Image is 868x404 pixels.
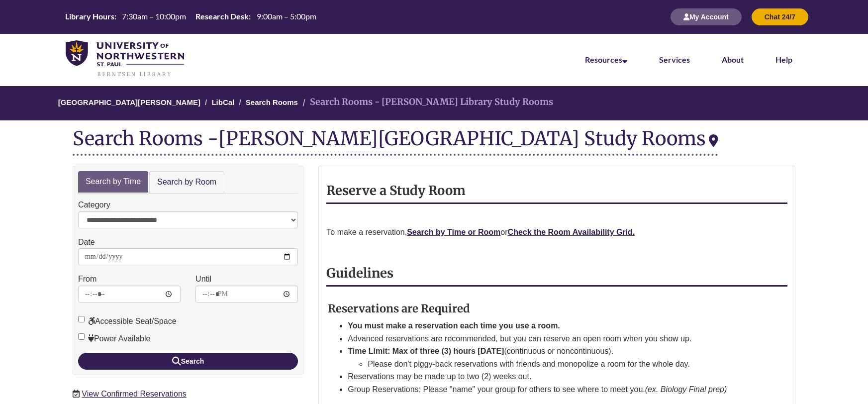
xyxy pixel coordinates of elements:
a: Hours Today [61,11,320,23]
a: Check the Room Availability Grid. [508,228,635,236]
li: Search Rooms - [PERSON_NAME] Library Study Rooms [300,95,553,109]
div: Search Rooms - [73,128,718,156]
a: Search by Time or Room [407,228,500,236]
label: Date [78,236,95,249]
span: 7:30am – 10:00pm [122,11,186,21]
a: Resources [585,55,627,64]
span: 9:00am – 5:00pm [257,11,316,21]
strong: You must make a reservation each time you use a room. [348,321,560,330]
div: [PERSON_NAME][GEOGRAPHIC_DATA] Study Rooms [218,126,718,150]
table: Hours Today [61,11,320,22]
em: (ex. Biology Final prep) [645,385,727,394]
label: Power Available [78,332,151,345]
a: LibCal [211,98,234,106]
label: Category [78,199,110,211]
label: Accessible Seat/Space [78,315,177,328]
strong: Reservations are Required [328,302,470,315]
p: To make a reservation, or [326,226,787,239]
a: Chat 24/7 [752,12,808,21]
strong: Reserve a Study Room [326,183,466,199]
a: Services [659,55,690,64]
li: Please don't piggy-back reservations with friends and monopolize a room for the whole day. [368,358,764,371]
li: Reservations may be made up to two (2) weeks out. [348,370,764,383]
a: About [722,55,744,64]
a: [GEOGRAPHIC_DATA][PERSON_NAME] [58,98,200,106]
li: Advanced reservations are recommended, but you can reserve an open room when you show up. [348,332,764,345]
label: From [78,273,96,286]
nav: Breadcrumb [73,86,795,120]
a: Search by Room [149,171,224,194]
button: My Account [671,8,742,25]
label: Until [195,273,211,286]
button: Search [78,353,298,370]
a: Search by Time [78,171,148,193]
li: Group Reservations: Please "name" your group for others to see where to meet you. [348,383,764,396]
input: Power Available [78,333,85,340]
button: Chat 24/7 [752,8,808,25]
img: UNWSP Library Logo [66,40,184,78]
li: (continuous or noncontinuous). [348,345,764,370]
th: Library Hours: [61,11,118,22]
input: Accessible Seat/Space [78,316,85,322]
strong: Time Limit: Max of three (3) hours [DATE] [348,347,504,355]
strong: Guidelines [326,265,393,281]
th: Research Desk: [192,11,252,22]
a: Help [775,55,792,64]
a: Search Rooms [246,98,298,106]
a: View Confirmed Reservations [82,390,186,398]
a: My Account [671,12,742,21]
